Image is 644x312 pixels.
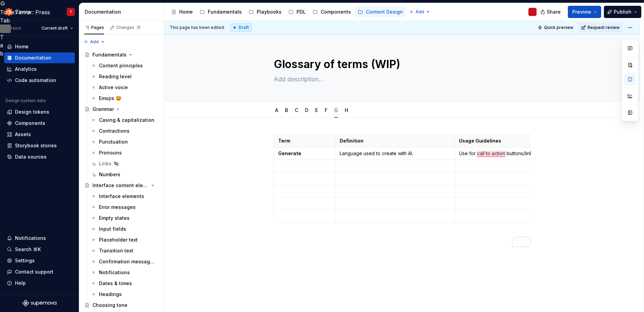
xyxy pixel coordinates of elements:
[340,137,451,144] p: Definition
[295,107,298,113] a: C
[15,257,35,264] div: Settings
[22,300,56,307] svg: Supernova Logo
[4,151,75,162] a: Data sources
[88,82,161,93] a: Active voice
[99,171,120,178] div: Numbers
[4,140,75,151] a: Storybook stories
[4,233,75,244] button: Notifications
[4,278,75,289] button: Help
[92,106,114,113] div: Grammar
[302,103,311,117] div: D
[88,169,161,180] a: Numbers
[342,103,351,117] div: H
[88,234,161,245] a: Placeholder text
[278,150,301,156] strong: Generate
[4,266,75,277] button: Contact support
[15,153,47,160] div: Data sources
[15,246,41,253] div: Search ⌘K
[88,136,161,147] a: Punctuation
[82,300,161,311] a: Choosing tone
[15,66,37,72] div: Analytics
[88,147,161,158] a: Pronouns
[99,128,130,134] div: Contractions
[88,158,161,169] a: Links
[459,137,582,144] p: Usage Guidelines
[92,182,149,189] div: Interface content elements
[99,204,136,211] div: Error messages
[278,137,331,144] p: Term
[345,107,348,113] a: H
[88,289,161,300] a: Headings
[99,215,130,221] div: Empty states
[15,54,51,61] div: Documentation
[88,115,161,126] a: Casing & capitalization
[88,71,161,82] a: Reading level
[99,73,132,80] div: Reading level
[275,107,278,113] a: A
[4,106,75,117] a: Design tokens
[322,103,330,117] div: F
[99,62,143,69] div: Content principles
[15,235,46,242] div: Notifications
[305,107,308,113] a: D
[272,56,529,72] textarea: Glossary of terms (WIP)
[99,226,126,232] div: Input fields
[15,280,26,286] div: Help
[99,269,130,276] div: Notifications
[88,93,161,104] a: Emojis 🤩
[88,191,161,202] a: Interface elements
[88,126,161,136] a: Contractions
[4,118,75,129] a: Components
[312,103,321,117] div: E
[88,202,161,213] a: Error messages
[15,142,57,149] div: Storybook stories
[99,84,128,91] div: Active voice
[4,52,75,63] a: Documentation
[99,258,155,265] div: Confirmation messages
[99,193,144,200] div: Interface elements
[99,280,132,287] div: Dates & times
[99,160,112,167] div: Links
[334,107,338,113] a: G
[99,138,128,145] div: Punctuation
[4,64,75,75] a: Analytics
[99,149,122,156] div: Pronouns
[340,150,451,157] p: Language used to create with AI.
[285,107,288,113] a: B
[325,107,327,113] a: F
[99,95,121,102] div: Emojis 🤩
[92,302,128,309] div: Choosing tone
[274,134,531,242] div: To enrich screen reader interactions, please activate Accessibility in Grammarly extension settings
[332,103,341,117] div: G
[4,129,75,140] a: Assets
[88,267,161,278] a: Notifications
[4,255,75,266] a: Settings
[15,120,45,127] div: Components
[315,107,318,113] a: E
[99,236,138,243] div: Placeholder text
[88,245,161,256] a: Transition text
[82,180,161,191] a: Interface content elements
[15,109,49,115] div: Design tokens
[4,75,75,86] a: Code automation
[15,268,53,275] div: Contact support
[5,98,46,103] div: Design system data
[15,131,31,138] div: Assets
[99,247,133,254] div: Transition text
[88,224,161,234] a: Input fields
[88,256,161,267] a: Confirmation messages
[272,103,281,117] div: A
[88,60,161,71] a: Content principles
[4,244,75,255] button: Search ⌘K
[15,77,56,84] div: Code automation
[88,278,161,289] a: Dates & times
[459,150,582,157] p: Use for call to action buttons/links to create with AI.
[88,213,161,224] a: Empty states
[82,104,161,115] a: Grammar
[99,291,122,298] div: Headings
[282,103,291,117] div: B
[99,117,154,124] div: Casing & capitalization
[292,103,301,117] div: C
